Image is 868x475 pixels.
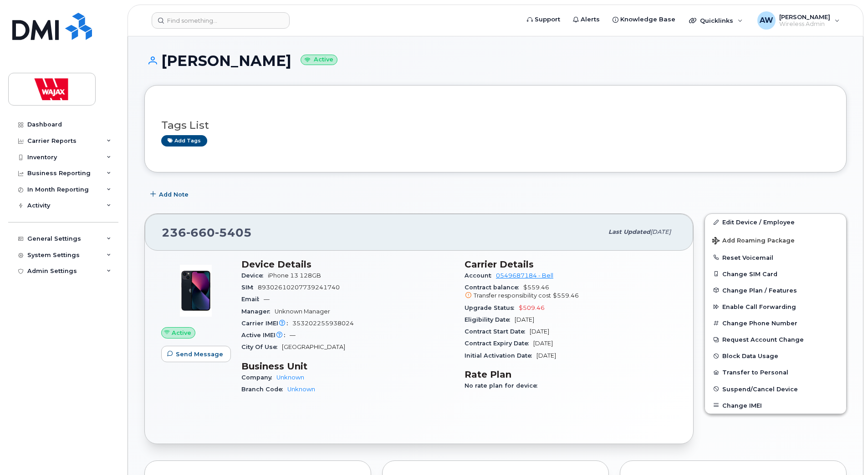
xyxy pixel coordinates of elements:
span: [GEOGRAPHIC_DATA] [282,344,345,350]
span: [DATE] [515,316,534,323]
span: No rate plan for device [465,382,542,389]
span: [DATE] [536,352,556,359]
span: [DATE] [650,228,671,235]
span: Carrier IMEI [241,320,292,327]
span: Contract Expiry Date [465,340,533,347]
span: Transfer responsibility cost [474,292,551,299]
span: Device [241,272,268,279]
button: Add Note [144,186,196,202]
h1: [PERSON_NAME] [144,53,847,69]
span: Email [241,296,264,303]
span: Contract balance [465,284,523,291]
button: Send Message [161,346,231,362]
span: SIM [241,284,258,291]
span: — [264,296,270,303]
button: Change Phone Number [705,315,846,331]
span: Last updated [608,228,650,235]
span: $509.46 [519,304,545,311]
span: Send Message [176,350,223,359]
span: Upgrade Status [465,304,519,311]
a: Add tags [161,135,207,147]
button: Request Account Change [705,331,846,348]
a: Unknown [287,386,315,393]
span: Company [241,374,276,381]
h3: Carrier Details [465,259,677,270]
span: [DATE] [533,340,553,347]
small: Active [301,55,337,65]
span: Branch Code [241,386,287,393]
span: — [290,332,296,339]
button: Enable Call Forwarding [705,298,846,315]
span: 5405 [215,226,252,239]
button: Add Roaming Package [705,231,846,249]
span: Suspend/Cancel Device [722,385,798,392]
span: Contract Start Date [465,328,530,335]
button: Reset Voicemail [705,249,846,266]
span: Add Roaming Package [712,237,795,246]
a: 0549687184 - Bell [496,272,553,279]
img: image20231002-3703462-1ig824h.jpeg [168,263,223,318]
a: Edit Device / Employee [705,214,846,230]
span: Eligibility Date [465,316,515,323]
span: [DATE] [530,328,549,335]
h3: Device Details [241,259,454,270]
span: Change Plan / Features [722,287,797,293]
span: Unknown Manager [275,308,330,315]
h3: Rate Plan [465,369,677,380]
span: Active IMEI [241,332,290,339]
span: 353202255938024 [292,320,354,327]
button: Change SIM Card [705,266,846,282]
a: Unknown [276,374,304,381]
span: Add Note [159,190,189,199]
span: iPhone 13 128GB [268,272,321,279]
span: 236 [162,226,252,239]
button: Change IMEI [705,397,846,414]
span: Enable Call Forwarding [722,303,796,310]
span: Account [465,272,496,279]
span: $559.46 [465,284,677,300]
span: City Of Use [241,344,282,350]
span: 660 [186,226,215,239]
button: Block Data Usage [705,348,846,364]
h3: Tags List [161,120,830,131]
button: Change Plan / Features [705,282,846,298]
h3: Business Unit [241,361,454,372]
span: Manager [241,308,275,315]
span: $559.46 [553,292,579,299]
span: 89302610207739241740 [258,284,340,291]
button: Suspend/Cancel Device [705,381,846,397]
button: Transfer to Personal [705,364,846,380]
span: Initial Activation Date [465,352,536,359]
span: Active [172,328,191,337]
